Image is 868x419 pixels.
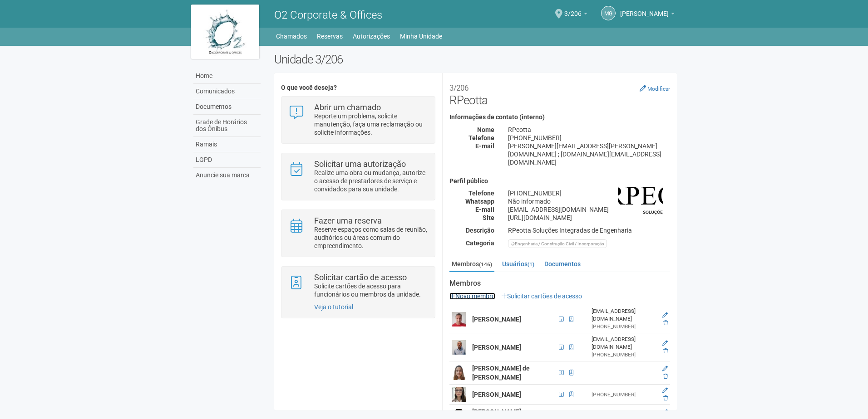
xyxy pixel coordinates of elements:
div: [URL][DOMAIN_NAME] [501,214,677,222]
strong: [PERSON_NAME] [472,391,521,398]
img: user.png [452,387,466,402]
p: Reporte um problema, solicite manutenção, faça uma reclamação ou solicite informações. [314,112,428,136]
a: Excluir membro [663,348,668,354]
a: Documentos [542,257,583,271]
strong: Membros [449,279,670,287]
h2: RPeotta [449,80,670,107]
div: [EMAIL_ADDRESS][DOMAIN_NAME] [592,307,657,323]
small: (1) [528,261,534,268]
div: RPeotta Soluções Integradas de Engenharia [501,226,677,234]
h4: O que você deseja? [281,84,435,91]
a: Home [193,68,261,84]
a: Editar membro [662,409,668,415]
small: Modificar [647,86,670,92]
a: Chamados [276,30,307,43]
a: 3/206 [564,11,587,19]
a: Excluir membro [663,395,668,401]
a: Anuncie sua marca [193,168,261,183]
strong: Whatsapp [465,198,494,205]
div: RPeotta [501,126,677,134]
a: [PERSON_NAME] [620,11,675,19]
img: logo.jpg [191,5,259,59]
span: 3/206 [564,1,582,17]
div: [PERSON_NAME][EMAIL_ADDRESS][PERSON_NAME][DOMAIN_NAME] ; [DOMAIN_NAME][EMAIL_ADDRESS][DOMAIN_NAME] [501,142,677,166]
strong: Fazer uma reserva [314,216,382,225]
div: [EMAIL_ADDRESS][DOMAIN_NAME] [501,205,677,214]
a: MG [601,6,616,20]
a: Autorizações [353,30,390,43]
div: [EMAIL_ADDRESS][DOMAIN_NAME] [592,336,657,351]
a: Reservas [317,30,343,43]
p: Reserve espaços como salas de reunião, auditórios ou áreas comum do empreendimento. [314,225,428,250]
a: Minha Unidade [400,30,442,43]
a: Ramais [193,137,261,152]
strong: Categoria [466,239,494,247]
div: [PHONE_NUMBER] [592,351,657,359]
a: Solicitar cartões de acesso [501,292,582,300]
strong: E-mail [475,142,494,150]
a: Editar membro [662,340,668,346]
a: Abrir um chamado Reporte um problema, solicite manutenção, faça uma reclamação ou solicite inform... [288,103,428,136]
p: Solicite cartões de acesso para funcionários ou membros da unidade. [314,282,428,298]
strong: [PERSON_NAME] [472,316,521,323]
strong: E-mail [475,206,494,213]
a: Excluir membro [663,320,668,326]
img: user.png [452,340,466,355]
a: Novo membro [449,292,495,300]
span: O2 Corporate & Offices [274,9,382,21]
a: Membros(146) [449,257,494,272]
strong: Telefone [469,134,494,141]
div: [PHONE_NUMBER] [501,134,677,142]
small: 3/206 [449,83,469,93]
strong: Nome [477,126,494,133]
a: Grade de Horários dos Ônibus [193,115,261,137]
img: business.png [618,178,663,223]
div: Não informado [501,197,677,205]
a: Solicitar cartão de acesso Solicite cartões de acesso para funcionários ou membros da unidade. [288,273,428,298]
span: Monica Guedes [620,1,669,17]
a: Comunicados [193,84,261,99]
a: Editar membro [662,365,668,372]
a: Documentos [193,99,261,115]
img: user.png [452,312,466,326]
div: [PHONE_NUMBER] [592,323,657,331]
strong: Abrir um chamado [314,102,381,112]
small: (146) [479,261,492,268]
a: LGPD [193,152,261,168]
div: [PHONE_NUMBER] [592,391,657,399]
div: Engenharia / Construção Civil / Incorporação [508,239,607,248]
img: user.png [452,365,466,380]
strong: [PERSON_NAME] [472,344,521,351]
h4: Informações de contato (interno) [449,114,670,121]
strong: Solicitar uma autorização [314,159,406,169]
strong: [PERSON_NAME] de [PERSON_NAME] [472,365,530,381]
strong: Site [483,214,494,221]
a: Modificar [640,85,670,92]
a: Veja o tutorial [314,303,353,311]
strong: Telefone [469,190,494,197]
div: [PHONE_NUMBER] [501,189,677,197]
p: Realize uma obra ou mudança, autorize o acesso de prestadores de serviço e convidados para sua un... [314,169,428,193]
a: Editar membro [662,387,668,394]
a: Excluir membro [663,373,668,380]
a: Editar membro [662,312,668,318]
a: Fazer uma reserva Reserve espaços como salas de reunião, auditórios ou áreas comum do empreendime... [288,217,428,250]
a: Usuários(1) [500,257,537,271]
h4: Perfil público [449,178,670,185]
strong: Descrição [466,227,494,234]
h2: Unidade 3/206 [274,53,677,66]
strong: Solicitar cartão de acesso [314,273,407,282]
a: Solicitar uma autorização Realize uma obra ou mudança, autorize o acesso de prestadores de serviç... [288,160,428,193]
